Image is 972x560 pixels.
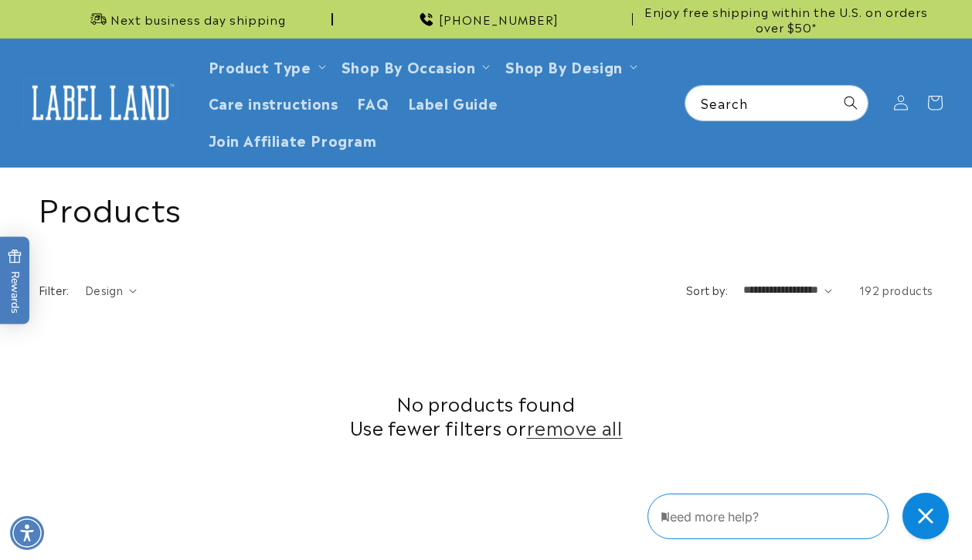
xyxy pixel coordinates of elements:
span: FAQ [357,93,389,111]
h2: Filter: [39,282,70,298]
a: FAQ [348,84,399,120]
span: Shop By Occasion [342,57,476,75]
span: Join Affiliate Program [209,131,377,148]
iframe: Gorgias Floating Chat [647,487,957,545]
label: Sort by: [686,282,728,297]
button: Search [834,86,868,120]
span: Care instructions [209,93,338,111]
span: Rewards [8,249,22,313]
a: Label Guide [399,84,508,120]
h1: Products [39,187,933,227]
div: Accessibility Menu [10,516,44,550]
span: Enjoy free shipping within the U.S. on orders over $50* [639,4,933,34]
span: Design [85,282,123,297]
summary: Design (0 selected) [85,282,137,298]
span: [PHONE_NUMBER] [439,12,559,27]
summary: Shop By Occasion [332,48,497,84]
span: 192 products [859,282,933,297]
a: Care instructions [199,84,348,120]
summary: Product Type [199,48,332,84]
img: Label Land [23,79,178,127]
a: Shop By Design [505,56,622,76]
h2: No products found Use fewer filters or [39,391,933,439]
a: Product Type [209,56,311,76]
span: Label Guide [408,93,498,111]
span: Next business day shipping [110,12,286,27]
a: Label Land [18,73,184,132]
a: remove all [527,415,623,439]
a: Join Affiliate Program [199,121,386,158]
summary: Shop By Design [496,48,643,84]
